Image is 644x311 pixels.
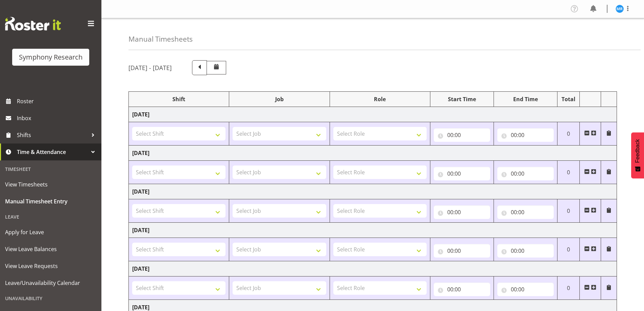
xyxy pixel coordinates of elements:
[2,224,100,241] a: Apply for Leave
[2,274,100,291] a: Leave/Unavailability Calendar
[17,147,88,157] span: Time & Attendance
[2,210,100,224] div: Leave
[434,167,490,180] input: Click to select...
[128,64,172,71] h5: [DATE] - [DATE]
[2,162,100,176] div: Timesheet
[17,130,88,140] span: Shifts
[497,283,554,296] input: Click to select...
[5,196,96,206] span: Manual Timesheet Entry
[434,95,490,103] div: Start Time
[5,278,96,288] span: Leave/Unavailability Calendar
[132,95,225,103] div: Shift
[631,132,644,178] button: Feedback - Show survey
[557,161,580,184] td: 0
[233,95,326,103] div: Job
[561,95,576,103] div: Total
[2,241,100,258] a: View Leave Balances
[5,244,96,254] span: View Leave Balances
[129,107,617,122] td: [DATE]
[635,139,641,163] span: Feedback
[129,223,617,238] td: [DATE]
[129,261,617,276] td: [DATE]
[5,261,96,271] span: View Leave Requests
[434,128,490,142] input: Click to select...
[557,199,580,223] td: 0
[129,184,617,199] td: [DATE]
[5,17,61,30] img: Rosterit website logo
[557,238,580,261] td: 0
[616,5,624,13] img: michael-robinson11856.jpg
[434,205,490,219] input: Click to select...
[2,193,100,210] a: Manual Timesheet Entry
[497,244,554,258] input: Click to select...
[497,95,554,103] div: End Time
[2,176,100,193] a: View Timesheets
[5,179,96,190] span: View Timesheets
[333,95,427,103] div: Role
[129,146,617,161] td: [DATE]
[434,283,490,296] input: Click to select...
[497,167,554,180] input: Click to select...
[17,113,98,123] span: Inbox
[2,291,100,305] div: Unavailability
[2,258,100,274] a: View Leave Requests
[497,205,554,219] input: Click to select...
[557,122,580,146] td: 0
[19,52,82,62] div: Symphony Research
[17,96,98,106] span: Roster
[5,227,96,237] span: Apply for Leave
[128,35,193,43] h4: Manual Timesheets
[497,128,554,142] input: Click to select...
[557,276,580,300] td: 0
[434,244,490,258] input: Click to select...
